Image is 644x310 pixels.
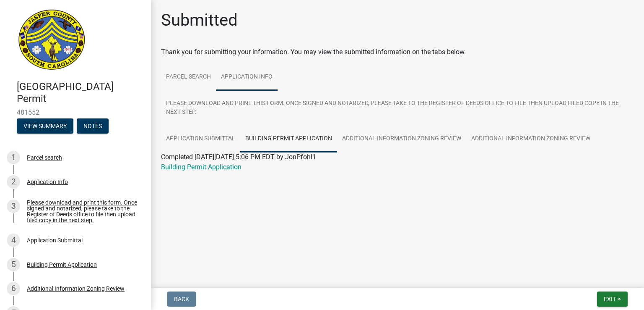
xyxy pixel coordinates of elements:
div: 4 [7,234,20,247]
a: Building Permit Application [240,126,337,152]
button: Notes [77,118,109,134]
span: Back [174,296,189,302]
div: 6 [7,282,20,295]
div: Application Submittal [27,237,83,243]
span: Completed [DATE][DATE] 5:06 PM EDT by JonPfohl1 [161,153,316,161]
span: 481552 [17,108,134,116]
div: 2 [7,175,20,189]
a: Additional Information Zoning Review [466,126,595,152]
div: Building Permit Application [27,262,97,268]
div: 5 [7,258,20,271]
div: 1 [7,151,20,164]
a: Application Submittal [161,126,240,152]
div: 3 [7,200,20,213]
div: Parcel search [27,155,62,160]
h4: [GEOGRAPHIC_DATA] Permit [17,81,144,105]
div: Application Info [27,179,68,185]
a: Additional Information Zoning Review [337,126,466,152]
a: Parcel search [161,64,216,91]
a: Please download and print this form. Once signed and notarized, please take to the Register of De... [161,90,634,126]
wm-modal-confirm: Summary [17,123,73,130]
wm-modal-confirm: Notes [77,123,109,130]
button: View Summary [17,118,73,134]
div: Additional Information Zoning Review [27,286,125,292]
span: Exit [604,296,616,302]
button: Back [167,292,196,307]
div: Thank you for submitting your information. You may view the submitted information on the tabs below. [161,47,634,57]
h1: Submitted [161,10,238,30]
a: Building Permit Application [161,163,241,171]
div: Please download and print this form. Once signed and notarized, please take to the Register of De... [27,200,138,223]
img: Jasper County, South Carolina [17,9,87,72]
a: Application Info [216,64,278,91]
button: Exit [597,292,628,307]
